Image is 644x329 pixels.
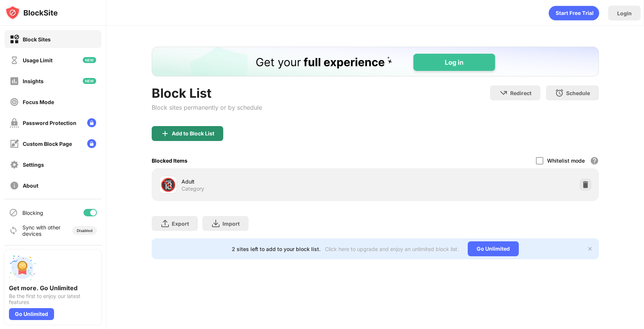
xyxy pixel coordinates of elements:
div: animation [549,6,599,21]
div: Import [222,220,240,227]
img: x-button.svg [587,246,593,252]
img: customize-block-page-off.svg [10,139,19,148]
div: Whitelist mode [547,157,585,164]
div: Click here to upgrade and enjoy an unlimited block list. [325,246,459,252]
img: sync-icon.svg [9,226,18,235]
div: Blocked Items [152,157,187,164]
div: About [23,182,38,189]
img: settings-off.svg [10,160,19,169]
iframe: Banner [152,47,599,76]
img: lock-menu.svg [87,139,96,148]
img: about-off.svg [10,181,19,190]
img: blocking-icon.svg [9,208,18,217]
div: Get more. Go Unlimited [9,284,97,292]
img: time-usage-off.svg [10,56,19,65]
div: Settings [23,162,44,168]
div: Go Unlimited [9,308,54,320]
div: Export [172,220,189,227]
div: Sync with other devices [22,224,61,237]
div: Adult [181,178,375,185]
div: Usage Limit [23,57,53,63]
div: Block List [152,85,262,101]
div: Be the first to enjoy our latest features [9,293,97,305]
img: password-protection-off.svg [10,118,19,128]
img: push-unlimited.svg [9,254,36,281]
div: Blocking [22,210,43,216]
div: Block sites permanently or by schedule [152,104,262,111]
div: Disabled [77,228,92,233]
div: Login [617,10,632,16]
div: 2 sites left to add to your block list. [232,246,321,252]
div: Add to Block List [172,131,214,137]
img: lock-menu.svg [87,118,96,127]
div: Insights [23,78,44,84]
div: Redirect [510,90,531,96]
div: Block Sites [23,36,51,43]
img: new-icon.svg [83,78,96,84]
div: Password Protection [23,120,76,126]
div: Schedule [566,90,590,96]
img: focus-off.svg [10,97,19,107]
div: 🔞 [160,177,176,192]
img: insights-off.svg [10,76,19,86]
div: Focus Mode [23,99,54,105]
img: logo-blocksite.svg [5,5,58,20]
img: block-on.svg [10,35,19,44]
div: Go Unlimited [468,241,519,256]
div: Custom Block Page [23,141,72,147]
div: Category [181,185,204,192]
img: new-icon.svg [83,57,96,63]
